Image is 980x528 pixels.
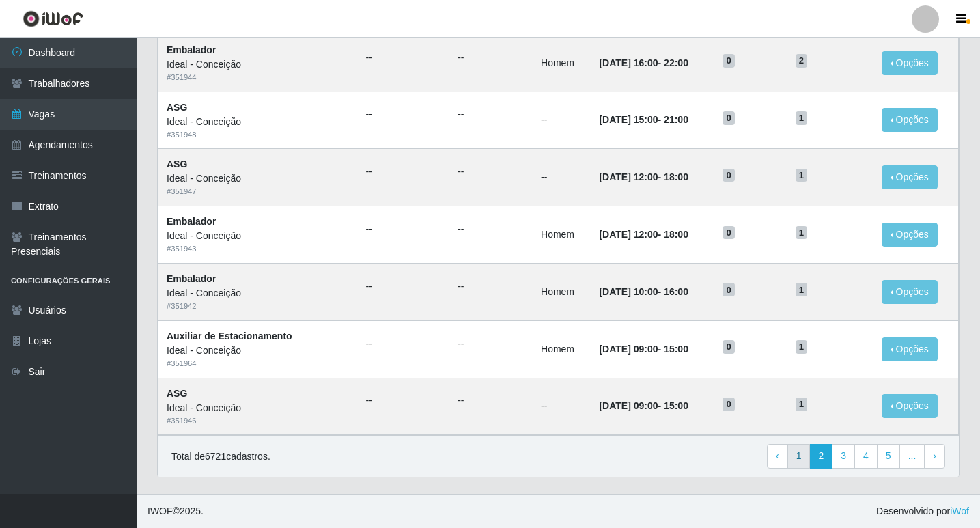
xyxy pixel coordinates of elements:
[723,54,735,68] span: 0
[167,301,350,312] div: # 351942
[599,57,688,68] strong: -
[664,171,688,182] time: 18:00
[458,393,524,408] ul: --
[599,114,688,125] strong: -
[167,72,350,83] div: # 351944
[533,149,591,206] td: --
[664,57,688,68] time: 22:00
[458,279,524,294] ul: --
[877,444,900,469] a: 5
[167,186,350,197] div: # 351947
[366,337,442,351] ul: --
[458,337,524,351] ul: --
[899,444,925,469] a: ...
[366,51,442,65] ul: --
[599,171,688,182] strong: -
[366,107,442,122] ul: --
[796,283,808,296] span: 1
[167,388,187,399] strong: ASG
[599,344,688,355] strong: -
[366,393,442,408] ul: --
[832,444,855,469] a: 3
[167,286,350,301] div: Ideal - Conceição
[167,358,350,370] div: # 351964
[167,171,350,186] div: Ideal - Conceição
[882,394,938,418] button: Opções
[533,263,591,320] td: Homem
[599,114,658,125] time: [DATE] 15:00
[167,415,350,427] div: # 351946
[796,111,808,125] span: 1
[882,337,938,361] button: Opções
[723,283,735,296] span: 0
[882,51,938,75] button: Opções
[167,57,350,72] div: Ideal - Conceição
[664,400,688,411] time: 15:00
[599,344,658,355] time: [DATE] 09:00
[924,444,945,469] a: Next
[458,165,524,179] ul: --
[776,450,779,461] span: ‹
[599,171,658,182] time: [DATE] 12:00
[366,279,442,294] ul: --
[148,504,204,518] span: © 2025 .
[167,216,216,227] strong: Embalador
[796,54,808,68] span: 2
[167,401,350,415] div: Ideal - Conceição
[533,34,591,92] td: Homem
[458,107,524,122] ul: --
[882,108,938,132] button: Opções
[458,51,524,65] ul: --
[723,398,735,411] span: 0
[167,129,350,141] div: # 351948
[599,400,688,411] strong: -
[599,229,658,240] time: [DATE] 12:00
[723,169,735,182] span: 0
[366,222,442,236] ul: --
[458,222,524,236] ul: --
[796,169,808,182] span: 1
[167,273,216,284] strong: Embalador
[599,400,658,411] time: [DATE] 09:00
[664,344,688,355] time: 15:00
[767,444,788,469] a: Previous
[23,10,83,27] img: CoreUI Logo
[723,226,735,240] span: 0
[882,165,938,189] button: Opções
[366,165,442,179] ul: --
[933,450,936,461] span: ›
[599,286,658,297] time: [DATE] 10:00
[796,340,808,354] span: 1
[533,320,591,378] td: Homem
[854,444,878,469] a: 4
[533,206,591,264] td: Homem
[950,505,969,516] a: iWof
[533,378,591,435] td: --
[882,280,938,304] button: Opções
[664,286,688,297] time: 16:00
[664,229,688,240] time: 18:00
[167,331,292,342] strong: Auxiliar de Estacionamento
[148,505,173,516] span: IWOF
[167,115,350,129] div: Ideal - Conceição
[167,44,216,55] strong: Embalador
[167,344,350,358] div: Ideal - Conceição
[809,444,832,469] a: 2
[876,504,969,518] span: Desenvolvido por
[796,226,808,240] span: 1
[787,444,811,469] a: 1
[167,102,187,113] strong: ASG
[167,229,350,243] div: Ideal - Conceição
[167,243,350,255] div: # 351943
[796,398,808,411] span: 1
[599,229,688,240] strong: -
[767,444,945,469] nav: pagination
[599,57,658,68] time: [DATE] 16:00
[664,114,688,125] time: 21:00
[882,223,938,247] button: Opções
[723,340,735,354] span: 0
[599,286,688,297] strong: -
[723,111,735,125] span: 0
[171,449,270,464] p: Total de 6721 cadastros.
[167,158,187,169] strong: ASG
